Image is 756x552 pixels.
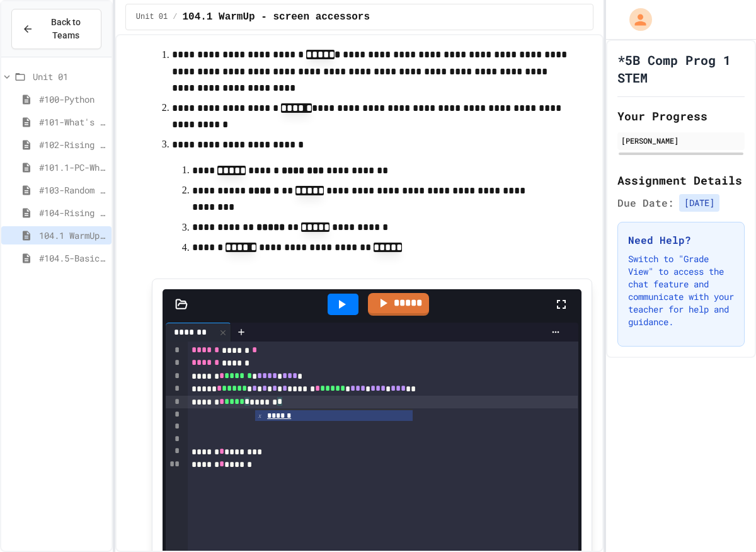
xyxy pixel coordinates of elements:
button: Back to Teams [11,9,101,49]
span: #104.5-Basic Graphics Review [39,251,106,265]
span: Back to Teams [41,16,91,42]
span: [DATE] [679,194,719,212]
h2: Your Progress [617,107,745,125]
h1: *5B Comp Prog 1 STEM [617,51,745,86]
span: 104.1 WarmUp - screen accessors [39,229,106,242]
div: My Account [616,5,655,34]
ul: Completions [255,409,413,421]
p: Switch to "Grade View" to access the chat feature and communicate with your teacher for help and ... [628,253,734,328]
span: / [173,12,177,22]
span: #101-What's This ?? [39,115,106,129]
span: #103-Random Box [39,183,106,197]
span: Due Date: [617,195,674,210]
h2: Assignment Details [617,171,745,189]
span: #101.1-PC-Where am I? [39,161,106,174]
span: 104.1 WarmUp - screen accessors [182,9,370,25]
span: Unit 01 [33,70,106,83]
span: #100-Python [39,93,106,106]
h3: Need Help? [628,233,734,248]
span: #104-Rising Sun Plus [39,206,106,219]
span: #102-Rising Sun [39,138,106,151]
span: Unit 01 [136,12,168,22]
div: [PERSON_NAME] [621,135,741,146]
